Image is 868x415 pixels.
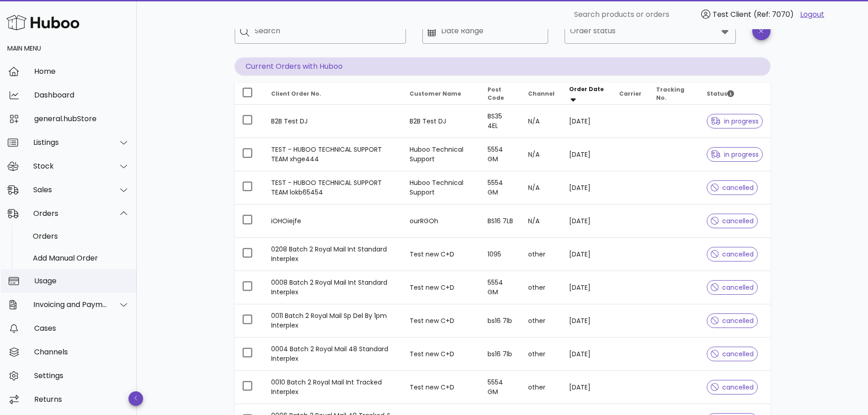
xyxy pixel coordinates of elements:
div: Sales [33,185,108,194]
td: 5554 GM [480,271,521,304]
div: general.hubStore [34,114,129,123]
p: Current Orders with Huboo [235,57,770,76]
td: Test new C+D [402,304,480,338]
td: iOHOiejfe [264,205,402,238]
div: Order status [565,18,736,44]
td: 0011 Batch 2 Royal Mail Sp Del By 1pm Interplex [264,304,402,338]
th: Status [699,83,770,105]
span: Test Client [713,9,751,20]
td: N/A [521,205,562,238]
td: TEST - HUBOO TECHNICAL SUPPORT TEAM xhge444 [264,138,402,171]
th: Customer Name [402,83,480,105]
td: 1095 [480,238,521,271]
td: other [521,304,562,338]
td: 0008 Batch 2 Royal Mail Int Standard Interplex [264,271,402,304]
th: Carrier [612,83,649,105]
td: Test new C+D [402,371,480,404]
span: Customer Name [410,90,461,97]
td: [DATE] [562,271,612,304]
td: B2B Test DJ [264,105,402,138]
td: [DATE] [562,105,612,138]
td: N/A [521,138,562,171]
td: Test new C+D [402,271,480,304]
td: N/A [521,171,562,205]
td: 0004 Batch 2 Royal Mail 48 Standard Interplex [264,338,402,371]
span: cancelled [711,251,754,257]
div: Add Manual Order [33,254,129,262]
span: Status [707,90,734,97]
td: BS35 4EL [480,105,521,138]
td: N/A [521,105,562,138]
td: 0010 Batch 2 Royal Mail Int Tracked Interplex [264,371,402,404]
div: Home [34,67,129,76]
th: Tracking No. [649,83,699,105]
td: [DATE] [562,171,612,205]
span: cancelled [711,284,754,291]
td: 5554 GM [480,171,521,205]
div: Returns [34,395,129,404]
td: [DATE] [562,371,612,404]
div: Stock [33,162,108,170]
span: (Ref: 7070) [754,9,794,20]
div: Orders [33,232,129,241]
td: Huboo Technical Support [402,138,480,171]
td: other [521,338,562,371]
span: Channel [528,90,555,97]
span: in progress [711,151,759,158]
span: cancelled [711,384,754,390]
th: Order Date: Sorted descending. Activate to remove sorting. [562,83,612,105]
div: Dashboard [34,91,129,99]
span: Order Date [569,85,604,93]
span: cancelled [711,318,754,324]
td: Test new C+D [402,238,480,271]
span: Client Order No. [271,90,321,97]
th: Channel [521,83,562,105]
th: Post Code [480,83,521,105]
div: Settings [34,371,129,380]
span: Tracking No. [656,86,684,102]
td: [DATE] [562,338,612,371]
td: other [521,271,562,304]
td: [DATE] [562,238,612,271]
div: Channels [34,348,129,356]
div: Invoicing and Payments [33,300,108,309]
span: cancelled [711,351,754,357]
a: Logout [800,9,824,20]
td: [DATE] [562,138,612,171]
td: other [521,371,562,404]
span: cancelled [711,184,754,191]
div: Usage [34,277,129,285]
td: 5554 GM [480,138,521,171]
div: Orders [33,209,108,218]
td: bs16 7lb [480,304,521,338]
div: Cases [34,324,129,333]
td: 0208 Batch 2 Royal Mail Int Standard Interplex [264,238,402,271]
span: in progress [711,118,759,124]
td: other [521,238,562,271]
td: BS16 7LB [480,205,521,238]
img: Huboo Logo [6,13,79,32]
th: Client Order No. [264,83,402,105]
td: [DATE] [562,205,612,238]
td: 5554 GM [480,371,521,404]
span: cancelled [711,218,754,224]
td: Huboo Technical Support [402,171,480,205]
div: Listings [33,138,108,147]
td: [DATE] [562,304,612,338]
span: Carrier [619,90,642,97]
span: Post Code [488,86,504,102]
td: bs16 7lb [480,338,521,371]
td: Test new C+D [402,338,480,371]
td: ourRGOh [402,205,480,238]
td: B2B Test DJ [402,105,480,138]
td: TEST - HUBOO TECHNICAL SUPPORT TEAM lokb65454 [264,171,402,205]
